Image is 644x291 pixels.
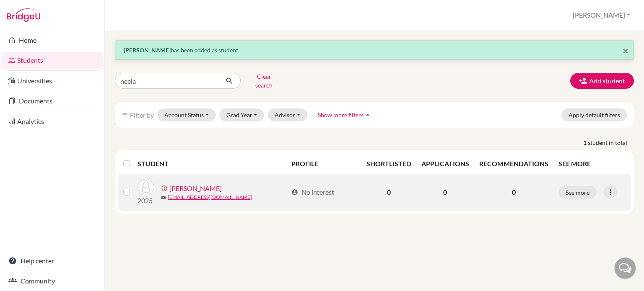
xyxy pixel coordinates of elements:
a: Universities [2,72,103,89]
span: error_outline [161,185,169,192]
a: [EMAIL_ADDRESS][DOMAIN_NAME] [168,193,252,201]
a: Analytics [2,113,103,130]
a: [PERSON_NAME] [169,183,222,193]
td: 0 [416,174,474,211]
button: Grad Year [219,108,265,121]
button: Show more filtersarrow_drop_up [311,108,379,121]
a: Documents [2,93,103,109]
button: See more [558,186,597,199]
strong: [PERSON_NAME] [124,46,171,54]
p: 0 [479,187,548,197]
button: Close [623,46,628,56]
th: SHORTLISTED [361,154,416,174]
button: Account Status [157,108,216,121]
p: 2025 [138,196,154,206]
span: Filter by [130,111,154,119]
span: Help [19,6,36,13]
button: Clear search [241,70,287,92]
span: × [623,44,628,57]
a: Help center [2,252,103,269]
a: Students [2,52,103,69]
i: arrow_drop_up [364,111,372,119]
span: student in total [588,138,634,147]
a: Community [2,273,103,289]
button: Apply default filters [561,108,627,121]
i: filter_list [122,111,128,118]
span: Show more filters [318,111,364,118]
div: No interest [291,187,334,197]
th: APPLICATIONS [416,154,474,174]
span: mail [161,195,166,200]
td: 0 [361,174,416,211]
img: Balachandra, Neela [138,179,154,196]
p: has been added as student. [124,46,625,54]
th: RECOMMENDATIONS [474,154,553,174]
th: SEE MORE [553,154,631,174]
span: account_circle [291,189,298,196]
th: STUDENT [138,154,286,174]
th: PROFILE [286,154,361,174]
strong: 1 [583,138,588,147]
button: [PERSON_NAME] [569,7,634,23]
button: Add student [570,73,634,89]
button: Advisor [267,108,307,121]
input: Find student by name... [115,73,219,89]
a: Home [2,32,103,49]
img: Bridge-U [7,8,40,22]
